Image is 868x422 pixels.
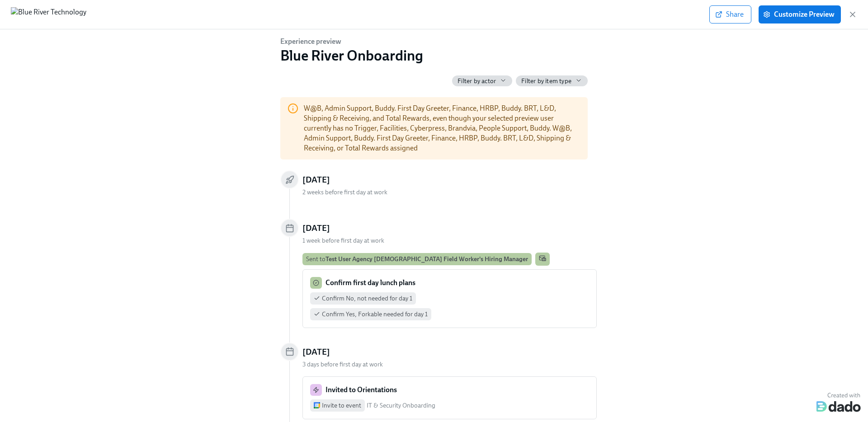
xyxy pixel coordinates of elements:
strong: Confirm first day lunch plans [325,278,415,287]
strong: Invited to Orientations [325,385,397,394]
div: W@B, Admin Support, Buddy. First Day Greeter, Finance, HRBP, Buddy. BRT, L&D, Shipping & Receivin... [304,100,580,157]
img: Blue River Technology [11,7,86,22]
span: Confirm Yes, Forkable needed for day 1 [322,310,428,319]
h6: Experience preview [280,37,423,47]
div: Invited to Orientations [310,384,589,396]
div: Sent to [306,255,528,263]
span: 3 days before first day at work [302,361,383,368]
span: Customize Preview [765,10,835,19]
span: Filter by item type [521,77,571,85]
button: Filter by item type [516,75,588,86]
button: Filter by actor [452,75,512,86]
span: 2 weeks before first day at work [302,188,387,196]
h5: [DATE] [302,222,330,234]
span: 1 week before first day at work [302,237,384,244]
h5: [DATE] [302,346,330,358]
span: Work Email [539,254,546,264]
strong: Test User Agency [DEMOGRAPHIC_DATA] Field Worker's Hiring Manager [325,255,528,263]
span: Confirm No, not needed for day 1 [322,294,412,303]
div: IT & Security Onboarding [367,401,435,410]
img: Dado [816,390,861,412]
div: Confirm first day lunch plans [310,277,589,289]
button: Customize Preview [759,5,841,23]
span: Share [717,10,744,19]
h2: Blue River Onboarding [280,47,423,65]
h5: [DATE] [302,174,330,186]
div: Invite to event [322,401,361,410]
span: Filter by actor [458,77,496,85]
button: Share [709,5,751,23]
